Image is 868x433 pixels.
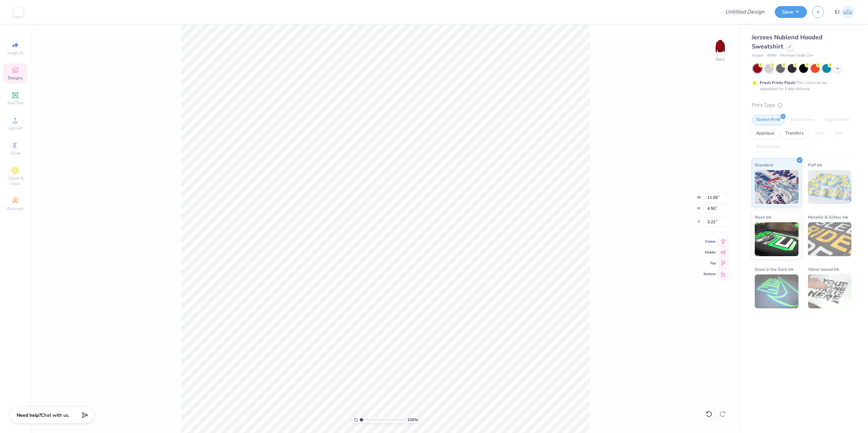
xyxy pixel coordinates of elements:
span: Decorate [7,206,23,211]
span: EJ [835,8,840,16]
button: Save [775,6,807,18]
div: Foil [831,128,847,139]
span: Middle [704,250,716,255]
input: Untitled Design [720,5,770,19]
span: Bottom [704,272,716,276]
span: Minimum Order: 24 + [780,53,814,59]
span: Puff Ink [808,161,822,168]
img: Glow in the Dark Ink [755,274,798,308]
div: Rhinestones [752,142,785,152]
span: Greek [10,150,21,156]
span: Standard [755,161,773,168]
div: This color can be expedited for 5 day delivery. [760,80,843,92]
span: Chat with us. [41,412,70,418]
span: Water based Ink [808,266,839,273]
span: Metallic & Glitter Ink [808,213,848,221]
strong: Fresh Prints Flash: [760,80,796,85]
div: Embroidery [787,115,819,125]
span: Center [704,239,716,244]
div: Back [716,56,725,62]
img: Neon Ink [755,222,798,256]
span: Upload [8,125,22,131]
span: Clipart & logos [3,176,27,186]
img: Back [713,39,727,53]
div: Applique [752,128,779,139]
strong: Need help? [17,412,41,418]
span: Image AI [7,50,23,56]
span: Top [704,261,716,266]
img: Puff Ink [808,170,852,204]
img: Standard [755,170,798,204]
div: Transfers [781,128,808,139]
span: Jerzees [752,53,764,59]
span: Glow in the Dark Ink [755,266,793,273]
span: Designs [8,75,23,81]
span: Neon Ink [755,213,771,221]
span: Add Text [7,100,23,106]
img: Edgardo Jr [841,5,854,19]
img: Metallic & Glitter Ink [808,222,852,256]
div: Screen Print [752,115,785,125]
div: Print Type [752,101,854,109]
div: Digital Print [821,115,854,125]
div: Vinyl [810,128,829,139]
a: EJ [835,5,854,19]
span: # 996 [767,53,777,59]
img: Water based Ink [808,274,852,308]
span: 100 % [407,417,418,423]
span: Jerzees Nublend Hooded Sweatshirt [752,33,823,50]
